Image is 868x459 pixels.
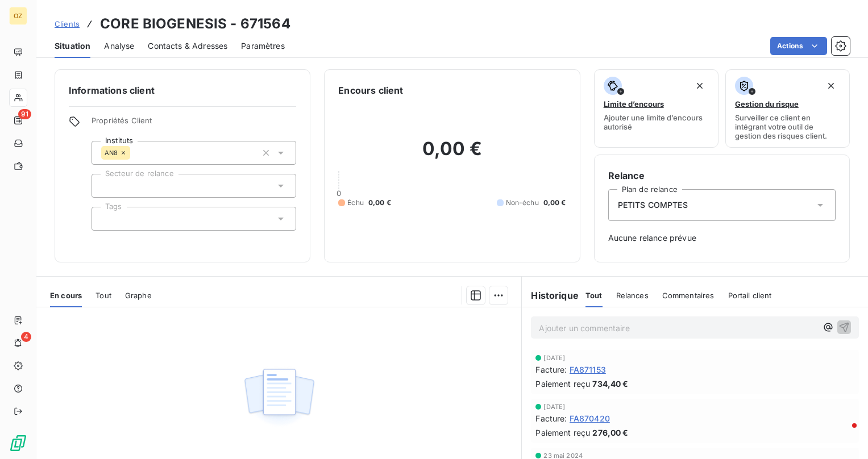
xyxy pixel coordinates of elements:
img: Logo LeanPay [9,434,27,452]
span: En cours [50,291,82,300]
h6: Encours client [338,84,403,97]
span: AN8 [105,149,118,156]
span: Paiement reçu [535,378,590,390]
span: Aucune relance prévue [608,232,836,244]
input: Ajouter une valeur [101,181,110,191]
span: 23 mai 2024 [543,452,583,459]
span: 4 [21,332,31,342]
span: 0,00 € [368,198,391,208]
input: Ajouter une valeur [130,148,139,158]
a: Clients [55,18,80,30]
span: [DATE] [543,354,565,361]
button: Gestion du risqueSurveiller ce client en intégrant votre outil de gestion des risques client. [725,69,850,148]
span: [DATE] [543,403,565,410]
span: Limite d’encours [604,99,664,109]
span: Graphe [125,291,152,300]
span: Tout [585,291,603,300]
span: 734,40 € [592,378,628,390]
span: Tout [95,291,111,300]
span: Commentaires [662,291,715,300]
span: Contacts & Adresses [148,40,227,52]
span: Propriétés Client [92,116,296,132]
h6: Historique [522,289,579,302]
span: Gestion du risque [735,99,799,109]
span: FA871153 [570,364,606,375]
span: Paramètres [241,40,285,52]
h6: Informations client [69,84,296,97]
h3: CORE BIOGENESIS - 671564 [100,14,290,34]
span: Analyse [104,40,134,52]
button: Actions [770,37,827,55]
span: Facture : [535,412,567,424]
span: Surveiller ce client en intégrant votre outil de gestion des risques client. [735,113,840,140]
span: 91 [18,109,31,119]
span: 0 [337,189,341,198]
span: FA870420 [570,412,610,424]
img: Empty state [243,362,315,433]
span: Situation [55,40,90,52]
span: 276,00 € [592,427,628,439]
span: Ajouter une limite d’encours autorisé [604,113,709,131]
h6: Relance [608,169,836,182]
span: PETITS COMPTES [618,199,688,211]
iframe: Intercom live chat [829,420,857,448]
h2: 0,00 € [338,137,566,172]
span: Facture : [535,364,567,375]
span: Non-échu [506,198,539,208]
span: Clients [55,19,80,28]
span: Relances [616,291,649,300]
span: 0,00 € [543,198,566,208]
span: Portail client [728,291,772,300]
button: Limite d’encoursAjouter une limite d’encours autorisé [594,69,719,148]
span: Paiement reçu [535,427,590,439]
div: OZ [9,7,27,25]
span: Échu [347,198,364,208]
input: Ajouter une valeur [101,214,110,224]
